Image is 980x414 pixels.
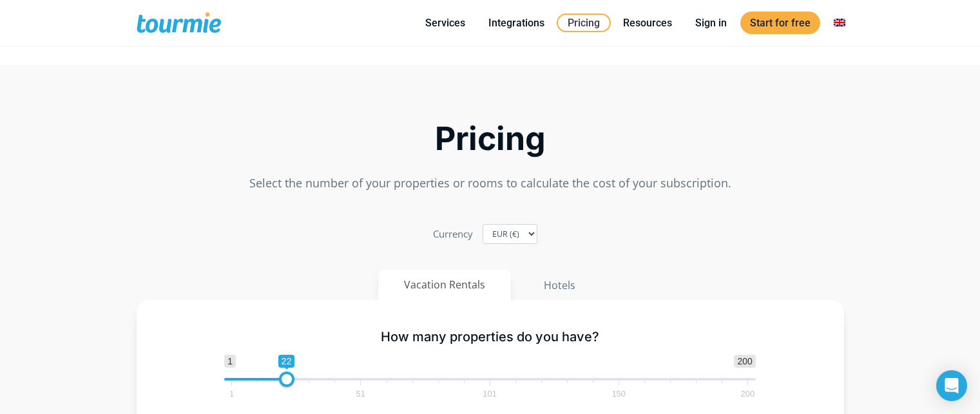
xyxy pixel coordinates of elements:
span: 51 [354,391,367,397]
button: Hotels [517,270,602,301]
a: Start for free [740,12,820,34]
label: Currency [433,225,473,243]
a: Pricing [557,14,611,32]
span: 1 [227,391,236,397]
div: Open Intercom Messenger [936,370,967,401]
span: 101 [481,391,499,397]
p: Select the number of your properties or rooms to calculate the cost of your subscription. [137,174,844,192]
h5: How many properties do you have? [224,329,756,345]
span: 22 [278,355,295,368]
a: Services [416,15,475,31]
span: 150 [610,391,628,397]
span: 200 [734,355,755,368]
a: Resources [613,15,682,31]
span: 200 [739,391,757,397]
span: 1 [224,355,236,368]
button: Vacation Rentals [378,270,511,300]
h2: Pricing [137,124,844,154]
a: Integrations [479,15,554,31]
a: Sign in [686,15,736,31]
a: Switch to [824,15,855,31]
